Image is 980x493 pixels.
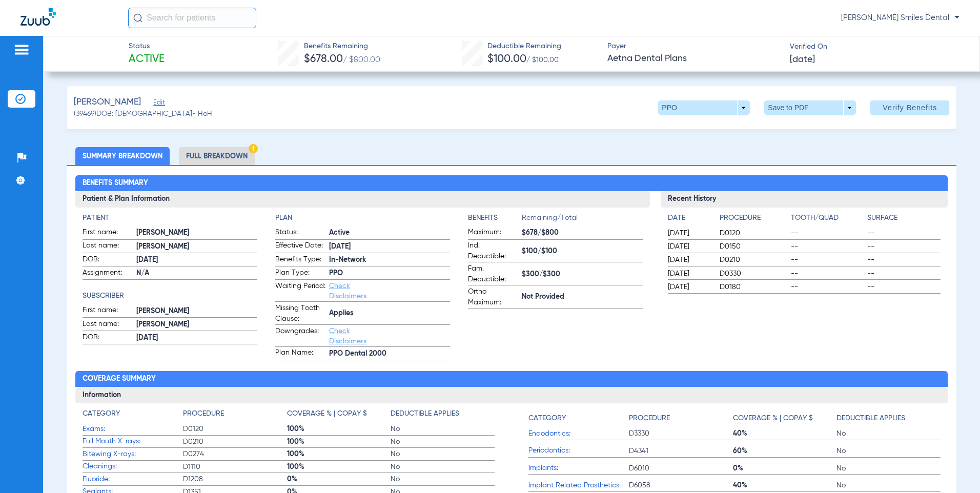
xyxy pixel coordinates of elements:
span: [DATE] [668,255,711,265]
span: N/A [136,268,257,279]
span: DOB: [83,254,133,266]
span: Verify Benefits [883,104,937,112]
span: No [391,474,494,484]
h2: Coverage Summary [75,371,948,387]
span: Implants: [528,463,629,474]
input: Search for patients [128,8,256,28]
span: First name: [83,227,133,239]
span: (39469) DOB: [DEMOGRAPHIC_DATA] - HoH [74,109,212,119]
span: Verified On [790,42,964,52]
span: [DATE] [668,228,711,238]
app-breakdown-title: Procedure [629,408,732,427]
span: Periodontics: [528,445,629,456]
a: Check Disclaimers [329,282,366,300]
span: Fluoride: [83,474,183,485]
span: 60% [733,446,836,456]
span: Last name: [83,319,133,331]
span: D1110 [183,462,287,472]
h4: Category [528,413,566,424]
span: Ind. Deductible: [468,240,518,262]
span: -- [791,269,864,279]
app-breakdown-title: Coverage % | Copay $ [733,408,836,427]
h4: Plan [275,213,450,223]
span: No [836,480,940,490]
span: Assignment: [83,268,133,280]
span: [DATE] [668,269,711,279]
span: D4341 [629,446,732,456]
h3: Patient & Plan Information [75,191,649,208]
span: [PERSON_NAME] [136,228,257,238]
span: D3330 [629,428,732,439]
span: Downgrades: [275,326,325,346]
span: [PERSON_NAME] [74,96,141,109]
span: D0120 [720,228,787,238]
button: Save to PDF [764,100,856,115]
span: -- [867,228,940,238]
app-breakdown-title: Coverage % | Copay $ [287,408,391,423]
span: 0% [733,463,836,474]
span: Maximum: [468,227,518,239]
span: [DATE] [329,241,450,252]
span: Aetna Dental Plans [607,52,781,65]
span: Active [129,52,165,67]
span: Plan Type: [275,268,325,280]
span: No [391,449,494,459]
span: -- [791,241,864,252]
h2: Benefits Summary [75,175,948,192]
span: D6010 [629,463,732,474]
h4: Patient [83,213,257,223]
span: D0210 [720,255,787,265]
span: Applies [329,308,450,319]
span: D0180 [720,282,787,292]
span: D6058 [629,480,732,490]
li: Summary Breakdown [75,147,170,165]
span: No [391,437,494,447]
span: D0120 [183,424,287,434]
a: Check Disclaimers [329,327,366,345]
app-breakdown-title: Surface [867,213,940,227]
h4: Surface [867,213,940,223]
div: Chat Widget [929,444,980,493]
span: [PERSON_NAME] [136,306,257,317]
span: Not Provided [522,292,643,302]
h4: Deductible Applies [391,408,459,419]
h4: Subscriber [83,291,257,301]
span: Waiting Period: [275,281,325,301]
h4: Category [83,408,120,419]
span: -- [867,255,940,265]
span: $100.00 [487,54,526,65]
span: -- [791,228,864,238]
app-breakdown-title: Deductible Applies [836,408,940,427]
span: Edit [153,99,162,109]
span: 100% [287,449,391,459]
img: Search Icon [133,13,142,23]
h4: Benefits [468,213,522,223]
img: hamburger-icon [13,44,30,56]
span: Last name: [83,240,133,253]
app-breakdown-title: Benefits [468,213,522,227]
span: Benefits Type: [275,254,325,266]
span: Exams: [83,424,183,435]
span: [DATE] [790,53,815,66]
span: [DATE] [136,255,257,265]
app-breakdown-title: Tooth/Quad [791,213,864,227]
span: PPO Dental 2000 [329,348,450,359]
span: Deductible Remaining [487,41,561,52]
span: Implant Related Prosthetics: [528,480,629,491]
span: [DATE] [136,333,257,343]
span: DOB: [83,332,133,344]
span: No [836,463,940,474]
span: 100% [287,437,391,447]
span: 40% [733,428,836,439]
span: First name: [83,305,133,317]
span: Bitewing X-rays: [83,449,183,460]
span: $678/$800 [522,228,643,238]
span: -- [791,255,864,265]
h3: Recent History [661,191,948,208]
span: -- [867,241,940,252]
span: D0210 [183,437,287,447]
span: -- [867,269,940,279]
h4: Procedure [629,413,670,424]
